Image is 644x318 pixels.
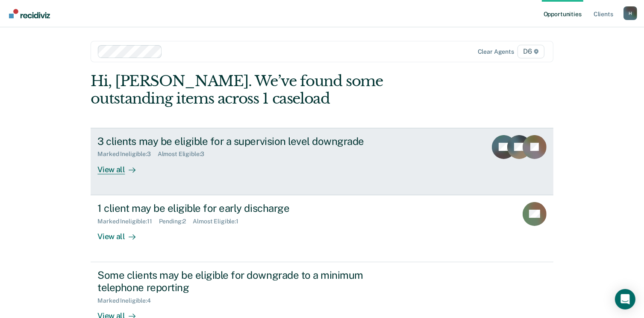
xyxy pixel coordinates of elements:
[518,45,544,58] span: D6
[193,218,245,225] div: Almost Eligible : 1
[9,9,50,18] img: Recidiviz
[91,128,553,195] a: 3 clients may be eligible for a supervision level downgradeMarked Ineligible:3Almost Eligible:3Vi...
[97,225,145,241] div: View all
[158,150,212,158] div: Almost Eligible : 3
[97,269,397,294] div: Some clients may be eligible for downgrade to a minimum telephone reporting
[615,289,635,309] div: Open Intercom Messenger
[91,72,461,107] div: Hi, [PERSON_NAME]. We’ve found some outstanding items across 1 caseload
[478,48,514,55] div: Clear agents
[91,195,553,262] a: 1 client may be eligible for early dischargeMarked Ineligible:11Pending:2Almost Eligible:1View all
[97,202,397,214] div: 1 client may be eligible for early discharge
[159,218,193,225] div: Pending : 2
[623,6,637,20] div: H
[97,218,159,225] div: Marked Ineligible : 11
[623,6,637,20] button: Profile dropdown button
[97,135,397,147] div: 3 clients may be eligible for a supervision level downgrade
[97,150,157,158] div: Marked Ineligible : 3
[97,158,145,174] div: View all
[97,297,157,304] div: Marked Ineligible : 4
